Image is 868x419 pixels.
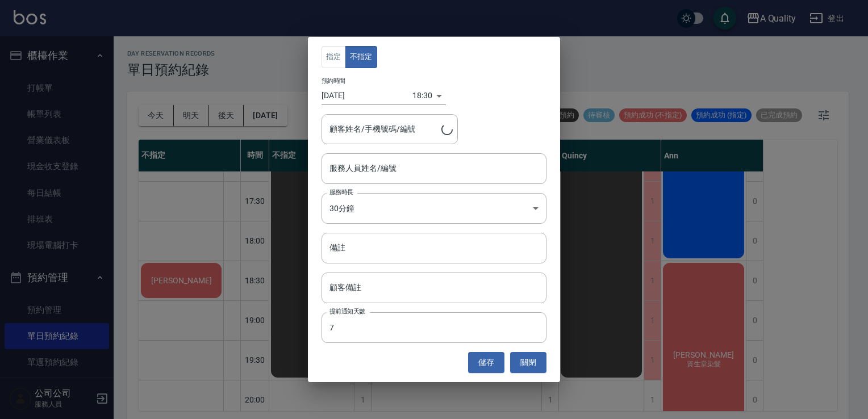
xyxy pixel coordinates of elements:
button: 儲存 [468,352,504,373]
label: 服務時長 [329,188,353,196]
div: 30分鐘 [322,193,546,224]
button: 指定 [322,46,346,68]
label: 預約時間 [322,77,345,85]
input: Choose date, selected date is 2025-10-12 [322,86,412,105]
div: 18:30 [412,86,432,105]
button: 關閉 [510,352,546,373]
label: 提前通知天數 [329,307,365,316]
button: 不指定 [345,46,377,68]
